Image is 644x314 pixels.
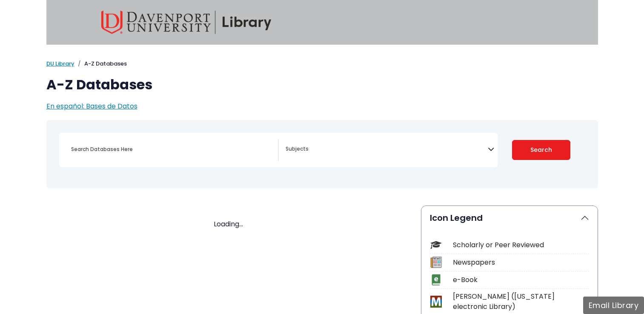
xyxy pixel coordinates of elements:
[46,120,598,188] nav: Search filters
[430,274,442,285] img: Icon e-Book
[453,291,589,312] div: [PERSON_NAME] ([US_STATE] electronic Library)
[453,275,589,285] div: e-Book
[430,296,442,307] img: Icon MeL (Michigan electronic Library)
[421,206,598,230] button: Icon Legend
[46,219,411,229] div: Loading...
[101,11,272,34] img: Davenport University Library
[46,101,137,111] a: En español: Bases de Datos
[453,257,589,268] div: Newspapers
[46,60,598,68] nav: breadcrumb
[66,143,278,155] input: Search database by title or keyword
[453,240,589,250] div: Scholarly or Peer Reviewed
[430,239,442,251] img: Icon Scholarly or Peer Reviewed
[286,146,488,153] textarea: Search
[430,257,442,268] img: Icon Newspapers
[74,60,127,68] li: A-Z Databases
[46,60,74,68] a: DU Library
[46,77,598,93] h1: A-Z Databases
[512,140,570,160] button: Submit for Search Results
